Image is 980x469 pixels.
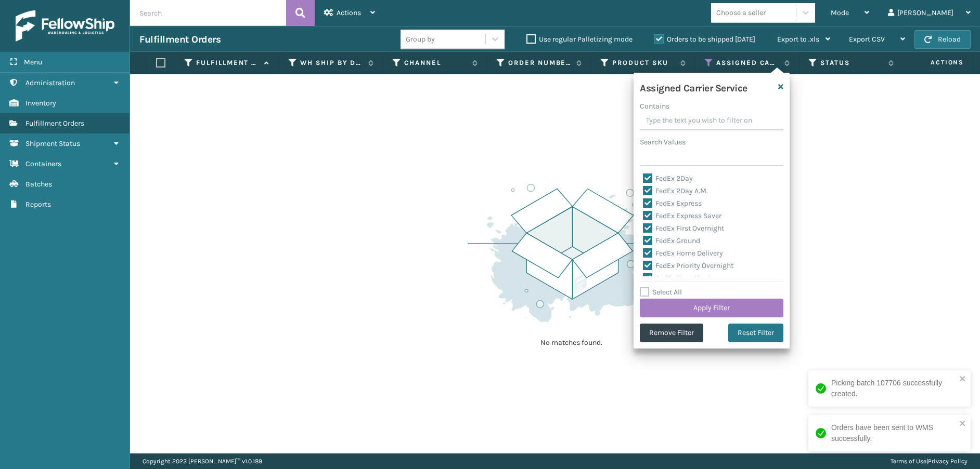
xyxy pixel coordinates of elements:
span: Containers [25,159,61,168]
span: Export CSV [849,35,885,44]
button: close [959,419,966,429]
span: Mode [831,8,849,17]
span: Reports [25,200,51,209]
div: Group by [406,34,435,45]
button: close [959,374,966,384]
p: Copyright 2023 [PERSON_NAME]™ v 1.0.189 [143,453,262,469]
label: Fulfillment Order Id [196,58,259,68]
span: Export to .xls [777,35,819,44]
div: Picking batch 107706 successfully created. [831,378,956,399]
button: Remove Filter [640,324,703,342]
label: FedEx Home Delivery [643,249,723,258]
div: Orders have been sent to WMS successfully. [831,422,956,444]
div: Choose a seller [716,7,766,18]
label: Orders to be shipped [DATE] [654,35,755,44]
span: Administration [25,78,75,87]
label: Order Number [508,58,571,68]
label: Channel [404,58,467,68]
span: Shipment Status [25,139,80,148]
label: FedEx Express Saver [643,211,721,220]
label: FedEx 2Day [643,174,693,183]
span: Fulfillment Orders [25,119,84,128]
button: Reset Filter [728,324,783,342]
label: FedEx Priority Overnight [643,261,733,270]
label: Product SKU [612,58,675,68]
label: Assigned Carrier Service [716,58,779,68]
h4: Assigned Carrier Service [640,79,747,95]
img: logo [16,10,114,42]
input: Type the text you wish to filter on [640,112,783,130]
span: Batches [25,180,52,189]
label: FedEx First Overnight [643,224,724,233]
label: WH Ship By Date [300,58,363,68]
label: FedEx Express [643,199,702,208]
label: Select All [640,288,682,297]
button: Apply Filter [640,299,783,317]
span: Actions [898,54,970,71]
label: Status [820,58,883,68]
span: Inventory [25,99,56,108]
label: Contains [640,101,669,112]
button: Reload [914,30,971,49]
span: Menu [24,58,42,66]
h3: Fulfillment Orders [139,33,221,46]
label: FedEx 2Day A.M. [643,186,708,195]
label: Use regular Palletizing mode [526,35,633,44]
label: FedEx SmartPost [643,274,711,283]
label: FedEx Ground [643,236,700,245]
span: Actions [337,8,361,17]
label: Search Values [640,137,686,148]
